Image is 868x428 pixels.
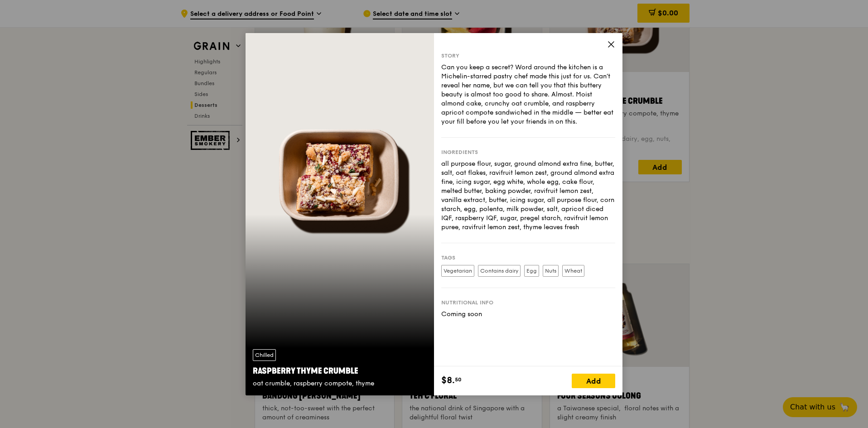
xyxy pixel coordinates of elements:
[441,310,615,319] div: Coming soon
[441,254,615,261] div: Tags
[572,374,615,388] div: Add
[543,265,559,277] label: Nuts
[441,149,615,156] div: Ingredients
[441,299,615,306] div: Nutritional info
[524,265,539,277] label: Egg
[441,374,455,387] span: $8.
[253,365,427,377] div: Raspberry Thyme Crumble
[441,63,615,126] div: Can you keep a secret? Word around the kitchen is a Michelin-starred pastry chef made this just f...
[253,349,276,361] div: Chilled
[253,379,427,388] div: oat crumble, raspberry compote, thyme
[562,265,584,277] label: Wheat
[455,376,462,383] span: 50
[478,265,521,277] label: Contains dairy
[441,159,615,232] div: all purpose flour, sugar, ground almond extra fine, butter, salt, oat flakes, ravifruit lemon zes...
[441,52,615,59] div: Story
[441,265,474,277] label: Vegetarian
